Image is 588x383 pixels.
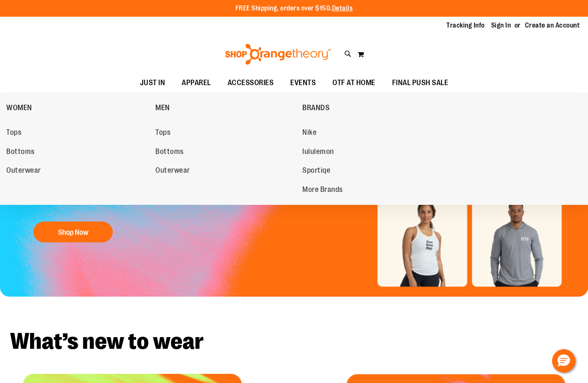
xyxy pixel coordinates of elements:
a: OTF AT HOME [324,73,384,93]
h2: What’s new to wear [10,330,578,353]
span: OTF AT HOME [332,73,375,92]
span: JUST IN [140,73,165,92]
a: WOMEN [6,97,151,118]
a: Details [332,5,353,12]
span: Outerwear [155,166,190,176]
span: Tops [155,128,170,139]
a: Sign In [491,21,511,30]
span: WOMEN [6,103,32,114]
span: Sportiqe [302,166,330,176]
a: Tracking Info [446,21,485,30]
span: APPAREL [182,73,211,92]
span: BRANDS [302,103,329,114]
span: MEN [155,103,170,114]
button: Shop Now [33,222,113,242]
a: JUST IN [132,73,174,93]
a: Create an Account [525,21,580,30]
p: FREE Shipping, orders over $150. [236,4,353,13]
a: FINAL PUSH SALE [384,73,457,93]
a: BRANDS [302,97,447,118]
span: Bottoms [6,147,35,158]
span: Nike [302,128,317,139]
span: Bottoms [155,147,184,158]
span: lululemon [302,147,334,158]
a: ACCESSORIES [219,73,282,93]
span: FINAL PUSH SALE [392,73,449,92]
span: More Brands [302,185,343,196]
span: Tops [6,128,21,139]
a: APPAREL [173,73,219,93]
img: Shop Orangetheory [224,44,332,65]
button: Hello, have a question? Let’s chat. [552,349,575,373]
a: MEN [155,97,298,118]
span: EVENTS [290,73,316,92]
a: EVENTS [282,73,324,93]
span: Outerwear [6,166,41,176]
span: ACCESSORIES [228,73,274,92]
